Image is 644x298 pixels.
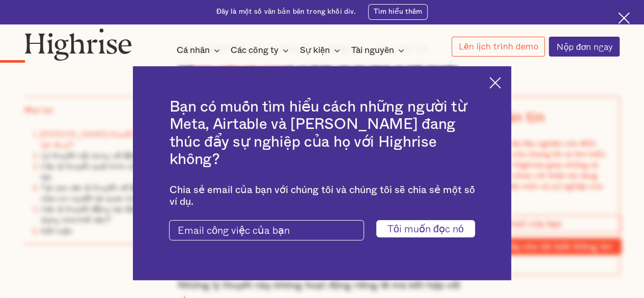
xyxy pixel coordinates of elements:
form: current-ascender-blog-article-modal-form [169,220,474,240]
img: Biểu tượng chữ thập [618,12,630,24]
font: Lên lịch trình demo [459,39,538,53]
a: Nộp đơn ngay [549,37,620,57]
div: Các công ty [231,44,292,57]
font: Sự kiện [300,46,330,55]
font: Cá nhân [177,46,210,55]
font: Bạn có muốn tìm hiểu cách những người từ Meta, Airtable và [PERSON_NAME] đang thúc đẩy sự nghiệp ... [169,99,466,167]
font: Tài nguyên [351,46,394,55]
div: Tài nguyên [351,44,407,57]
input: Email công việc của bạn [169,220,364,240]
img: Logo tòa nhà cao tầng [24,28,132,61]
a: Lên lịch trình demo [452,37,545,57]
font: Các công ty [231,46,278,55]
div: Sự kiện [300,44,343,57]
font: Chia sẻ email của bạn với chúng tôi và chúng tôi sẽ chia sẻ một số ví dụ. [169,185,474,207]
div: Cá nhân [177,44,223,57]
a: Tìm hiểu thêm [368,4,428,20]
font: Nộp đơn ngay [556,40,613,53]
input: Tôi muốn đọc nó [376,220,474,237]
font: Tìm hiểu thêm [374,8,422,15]
img: Biểu tượng chữ thập [489,77,501,89]
font: Đây là một số văn bản bên trong khối div. [216,8,356,15]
